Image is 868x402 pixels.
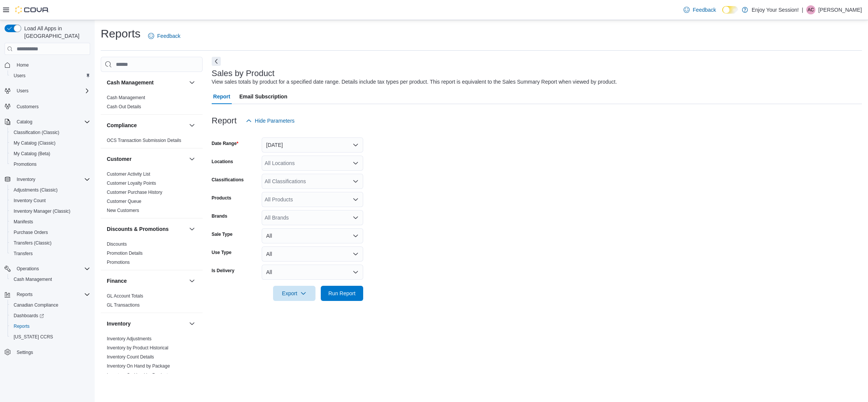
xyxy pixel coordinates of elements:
[14,290,36,299] button: Reports
[107,302,140,308] a: GL Transactions
[101,136,203,148] div: Compliance
[107,122,186,129] button: Compliance
[107,354,154,360] span: Inventory Count Details
[328,290,356,297] span: Run Report
[213,89,230,104] span: Report
[11,322,90,331] span: Reports
[2,101,93,112] button: Customers
[107,345,169,351] span: Inventory by Product Historical
[11,275,55,284] a: Cash Management
[107,95,145,101] span: Cash Management
[11,185,61,195] a: Adjustments (Classic)
[243,113,298,128] button: Hide Parameters
[107,363,170,369] span: Inventory On Hand by Package
[8,195,93,206] button: Inventory Count
[5,56,90,377] nav: Complex example
[11,238,90,248] span: Transfers (Classic)
[17,62,29,68] span: Home
[212,231,233,237] label: Sale Type
[14,251,33,257] span: Transfers
[107,293,143,299] a: GL Account Totals
[681,2,719,17] a: Feedback
[107,242,127,247] a: Discounts
[101,170,203,218] div: Customer
[107,155,186,163] button: Customer
[11,301,61,310] a: Canadian Compliance
[11,149,53,158] a: My Catalog (Beta)
[101,240,203,270] div: Discounts & Promotions
[14,175,90,184] span: Inventory
[278,286,311,301] span: Export
[14,129,59,136] span: Classification (Classic)
[212,195,231,201] label: Products
[11,311,47,320] a: Dashboards
[11,217,90,226] span: Manifests
[14,175,38,184] button: Inventory
[107,251,143,256] a: Promotion Details
[14,347,90,357] span: Settings
[107,198,141,204] span: Customer Queue
[107,79,154,86] h3: Cash Management
[11,207,73,216] a: Inventory Manager (Classic)
[17,176,35,182] span: Inventory
[8,227,93,238] button: Purchase Orders
[107,180,156,186] span: Customer Loyalty Points
[11,71,28,80] a: Users
[14,60,90,70] span: Home
[187,121,197,130] button: Compliance
[107,208,139,213] a: New Customers
[107,250,143,256] span: Promotion Details
[107,320,186,327] button: Inventory
[11,128,62,137] a: Classification (Classic)
[212,116,237,125] h3: Report
[107,277,127,285] h3: Finance
[14,302,58,308] span: Canadian Compliance
[14,61,32,70] a: Home
[8,70,93,81] button: Users
[107,320,131,327] h3: Inventory
[145,28,183,44] a: Feedback
[14,86,90,95] span: Users
[187,276,197,285] button: Finance
[14,151,50,157] span: My Catalog (Beta)
[107,336,151,342] span: Inventory Adjustments
[11,196,49,205] a: Inventory Count
[14,264,90,273] span: Operations
[107,372,168,378] span: Inventory On Hand by Product
[187,78,197,87] button: Cash Management
[802,5,803,14] p: |
[15,6,49,14] img: Cova
[14,240,52,246] span: Transfers (Classic)
[262,265,363,280] button: All
[212,159,233,165] label: Locations
[818,5,862,14] p: [PERSON_NAME]
[107,171,150,177] a: Customer Activity List
[255,117,295,125] span: Hide Parameters
[107,190,162,195] a: Customer Purchase History
[107,104,141,109] a: Cash Out Details
[262,228,363,243] button: All
[212,249,231,256] label: Use Type
[11,249,36,258] a: Transfers
[14,334,53,340] span: [US_STATE] CCRS
[212,57,221,66] button: Next
[14,323,30,329] span: Reports
[14,198,46,204] span: Inventory Count
[14,313,44,319] span: Dashboards
[262,137,363,153] button: [DATE]
[11,139,59,148] a: My Catalog (Classic)
[101,26,141,41] h1: Reports
[107,122,137,129] h3: Compliance
[8,321,93,332] button: Reports
[11,139,90,148] span: My Catalog (Classic)
[2,174,93,185] button: Inventory
[187,224,197,234] button: Discounts & Promotions
[101,291,203,313] div: Finance
[11,196,90,205] span: Inventory Count
[107,277,186,285] button: Finance
[212,140,239,146] label: Date Range
[808,5,814,14] span: AC
[212,177,244,183] label: Classifications
[107,302,140,308] span: GL Transactions
[11,275,90,284] span: Cash Management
